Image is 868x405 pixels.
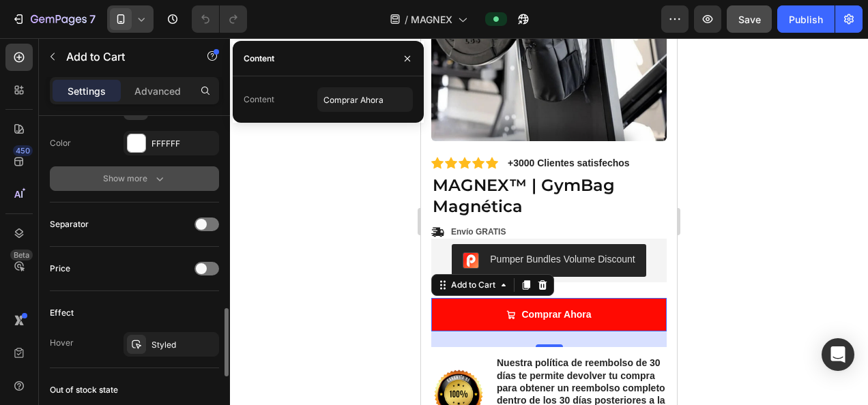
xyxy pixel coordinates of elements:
div: Content [244,52,274,65]
p: Nuestra política de reembolso de 30 días te permite devolver tu compra para obtener un reembolso ... [76,318,244,393]
button: Save [727,5,772,33]
p: Add to Cart [66,48,182,65]
span: / [405,12,408,27]
p: Settings [68,84,106,98]
p: Advanced [134,84,181,98]
div: Styled [151,339,216,351]
button: Publish [777,5,835,33]
div: Publish [789,12,823,27]
div: Show more [103,172,167,185]
div: Open Intercom Messenger [822,338,854,371]
div: Effect [50,307,74,319]
button: Show more [50,166,219,191]
div: 450 [13,145,33,156]
iframe: Design area [421,38,677,405]
span: MAGNEX [411,12,452,27]
div: Separator [50,218,89,230]
div: Price [50,262,70,275]
span: Save [738,14,761,25]
div: Beta [10,250,33,260]
div: Color [50,137,71,149]
div: Hover [50,337,74,349]
div: Undo/Redo [192,5,247,33]
button: 7 [5,5,102,33]
p: 7 [89,11,96,27]
div: Out of stock state [50,384,118,396]
div: Content [244,93,274,106]
div: FFFFFF [151,138,216,150]
img: gempages_578277366954983952-a3129628-d0f1-492c-b241-0e4be09accd7.png [10,329,65,383]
